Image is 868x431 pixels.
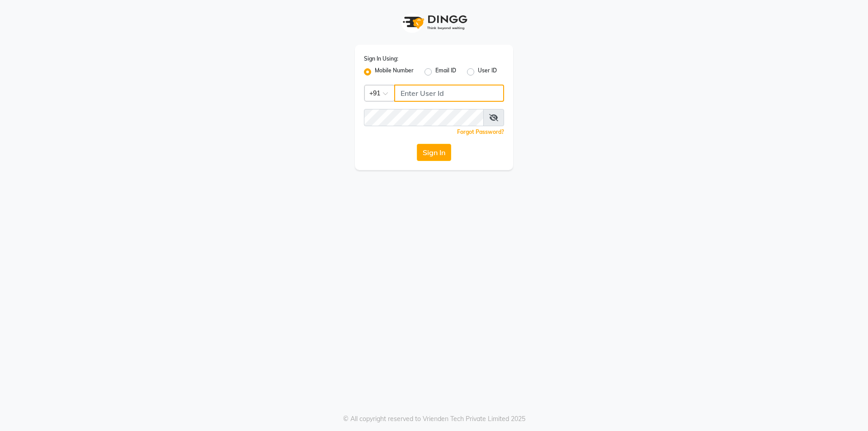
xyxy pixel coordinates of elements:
label: User ID [478,66,497,77]
button: Sign In [417,144,451,161]
a: Forgot Password? [457,128,504,135]
label: Email ID [435,66,456,77]
input: Username [394,85,504,102]
label: Mobile Number [375,66,414,77]
label: Sign In Using: [364,55,398,63]
img: logo1.svg [398,9,470,36]
input: Username [364,109,484,126]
